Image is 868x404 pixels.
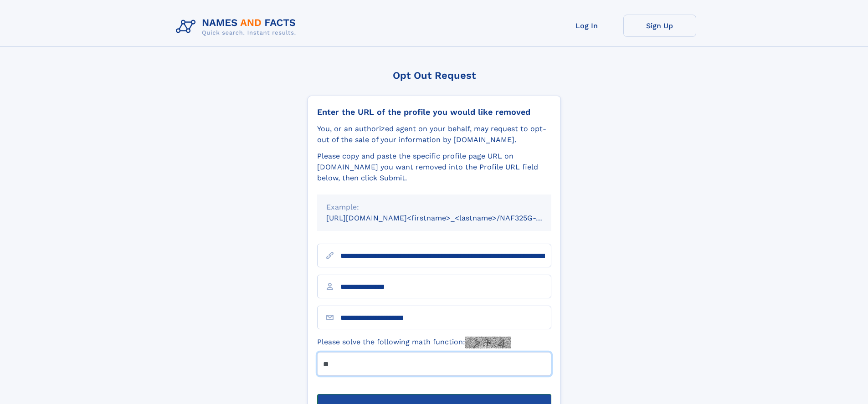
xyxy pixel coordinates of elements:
small: [URL][DOMAIN_NAME]<firstname>_<lastname>/NAF325G-xxxxxxxx [326,214,569,222]
label: Please solve the following math function: [317,337,511,348]
div: Opt Out Request [308,70,561,81]
div: Please copy and paste the specific profile page URL on [DOMAIN_NAME] you want removed into the Pr... [317,151,551,184]
img: Logo Names and Facts [172,15,303,39]
div: Enter the URL of the profile you would like removed [317,107,551,117]
div: Example: [326,202,542,213]
div: You, or an authorized agent on your behalf, may request to opt-out of the sale of your informatio... [317,123,551,145]
a: Sign Up [623,15,696,37]
a: Log In [550,15,623,37]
